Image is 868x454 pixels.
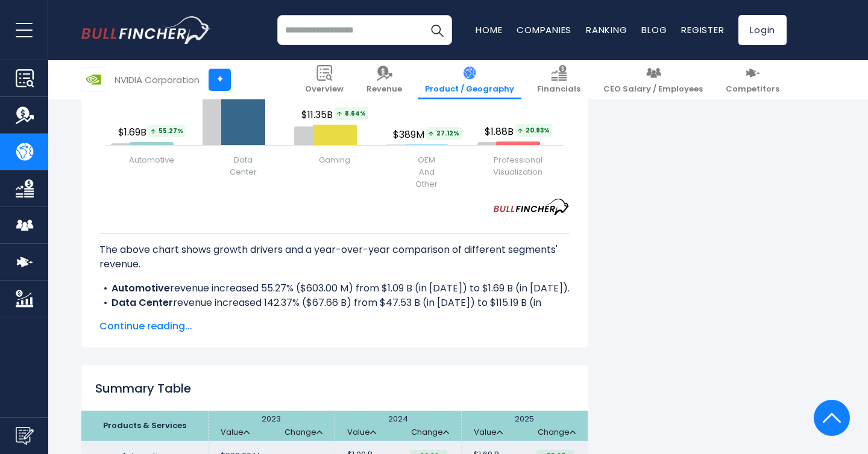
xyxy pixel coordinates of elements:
[415,154,438,190] span: OEM And Other
[425,84,514,95] span: Product / Geography
[118,125,187,140] span: $1.69B
[411,428,449,438] a: Change
[485,124,554,139] span: $1.88B
[476,23,502,36] a: Home
[418,60,521,99] a: Product / Geography
[230,154,257,178] span: Data Center
[738,15,787,45] a: Login
[461,411,588,441] th: 2025
[530,60,588,99] a: Financials
[515,124,552,137] span: 20.93%
[603,84,703,95] span: CEO Salary / Employees
[681,23,724,36] a: Register
[335,107,368,120] span: 8.64%
[82,68,105,91] img: NVDA logo
[99,243,570,272] p: The above chart shows growth drivers and a year-over-year comparison of different segments' revenue.
[112,281,170,295] b: Automotive
[112,296,173,309] b: Data Center
[99,319,570,334] span: Continue reading...
[335,411,461,441] th: 2024
[393,127,464,142] span: $389M
[596,60,710,99] a: CEO Salary / Employees
[347,428,376,438] a: Value
[298,60,351,99] a: Overview
[81,16,211,44] img: bullfincher logo
[99,296,570,325] li: revenue increased 142.37% ($67.66 B) from $47.53 B (in [DATE]) to $115.19 B (in [DATE]).
[538,428,576,438] a: Change
[422,15,452,45] button: Search
[474,428,503,438] a: Value
[305,84,344,95] span: Overview
[129,154,174,166] span: Automotive
[517,23,571,36] a: Companies
[426,127,462,140] span: 27.12%
[221,428,250,438] a: Value
[208,411,335,441] th: 2023
[115,73,200,87] div: NVIDIA Corporation
[209,69,231,91] a: +
[719,60,787,99] a: Competitors
[319,154,350,166] span: Gaming
[81,411,208,441] th: Products & Services
[586,23,627,36] a: Ranking
[641,23,667,36] a: Blog
[537,84,580,95] span: Financials
[359,60,409,99] a: Revenue
[474,154,562,178] span: Professional Visualization
[726,84,779,95] span: Competitors
[285,428,322,438] a: Change
[81,16,211,44] a: Go to homepage
[99,281,570,296] li: revenue increased 55.27% ($603.00 M) from $1.09 B (in [DATE]) to $1.69 B (in [DATE]).
[148,125,186,137] span: 55.27%
[366,84,402,95] span: Revenue
[81,379,588,397] h2: Summary Table
[301,107,370,122] span: $11.35B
